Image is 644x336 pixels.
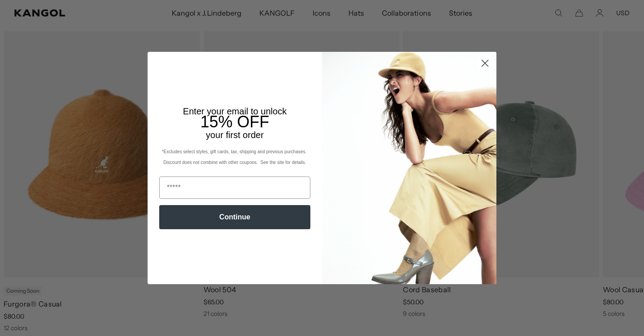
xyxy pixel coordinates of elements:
[162,149,308,165] span: *Excludes select styles, gift cards, tax, shipping and previous purchases. Discount does not comb...
[206,130,263,140] span: your first order
[477,55,493,71] button: Close dialog
[159,205,310,229] button: Continue
[322,52,496,284] img: 93be19ad-e773-4382-80b9-c9d740c9197f.jpeg
[200,113,269,131] span: 15% OFF
[159,176,310,199] input: Email
[183,106,287,116] span: Enter your email to unlock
